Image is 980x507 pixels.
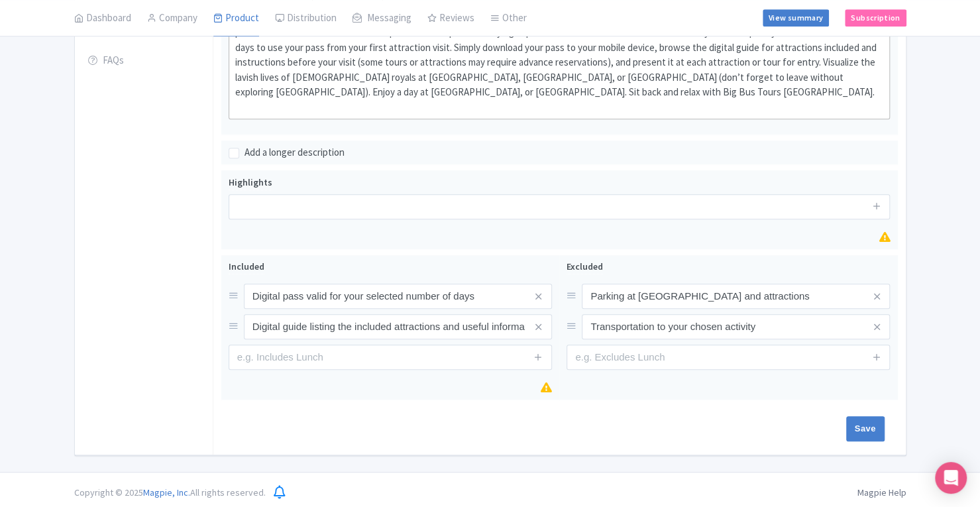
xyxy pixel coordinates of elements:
[75,42,213,80] a: FAQs
[66,486,274,500] div: Copyright © 2025 All rights reserved.
[229,260,264,272] span: Included
[235,11,884,115] div: With the Vienna All Inclusive Pass, you have the freedom to choose Vienna's top attractions, all ...
[567,345,890,370] input: e.g. Excludes Lunch
[763,9,829,27] a: View summary
[245,146,345,159] span: Add a longer description
[935,462,967,494] div: Open Intercom Messenger
[845,9,906,27] a: Subscription
[846,416,885,441] input: Save
[567,260,603,272] span: Excluded
[857,486,906,498] a: Magpie Help
[229,345,552,370] input: e.g. Includes Lunch
[143,486,190,498] span: Magpie, Inc.
[229,176,272,188] span: Highlights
